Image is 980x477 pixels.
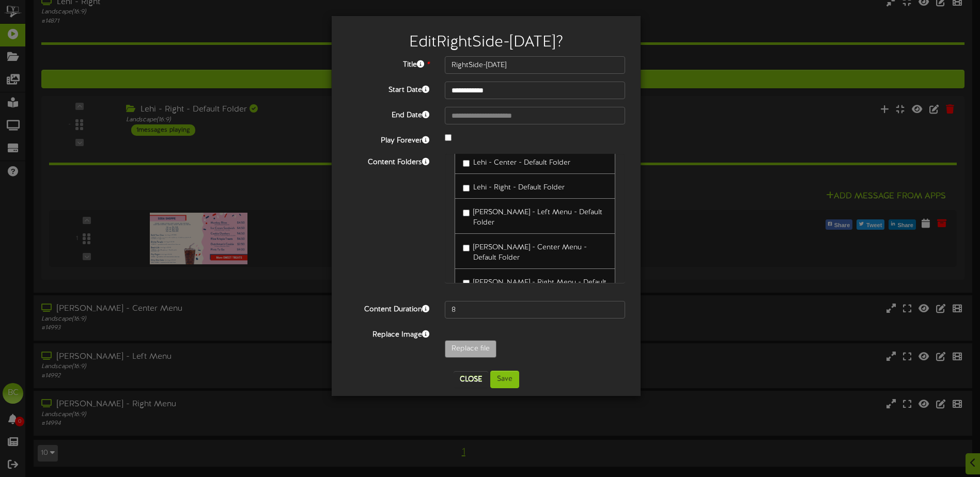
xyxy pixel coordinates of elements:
[339,326,437,340] label: Replace Image
[339,82,437,96] label: Start Date
[463,160,470,167] input: Lehi - Center - Default Folder
[339,56,437,70] label: Title
[473,244,587,262] span: [PERSON_NAME] - Center Menu - Default Folder
[473,209,602,227] span: [PERSON_NAME] - Left Menu - Default Folder
[463,185,470,192] input: Lehi - Right - Default Folder
[339,132,437,146] label: Play Forever
[473,184,565,192] span: Lehi - Right - Default Folder
[339,301,437,315] label: Content Duration
[463,245,470,251] input: [PERSON_NAME] - Center Menu - Default Folder
[463,280,470,287] input: [PERSON_NAME] - Right Menu - Default Folder
[347,34,625,51] h2: Edit RightSide-[DATE] ?
[339,154,437,168] label: Content Folders
[454,371,488,388] button: Close
[463,210,470,216] input: [PERSON_NAME] - Left Menu - Default Folder
[473,159,570,167] span: Lehi - Center - Default Folder
[445,56,625,74] input: Title
[473,279,606,297] span: [PERSON_NAME] - Right Menu - Default Folder
[445,301,625,319] input: 15
[490,371,519,388] button: Save
[339,107,437,121] label: End Date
